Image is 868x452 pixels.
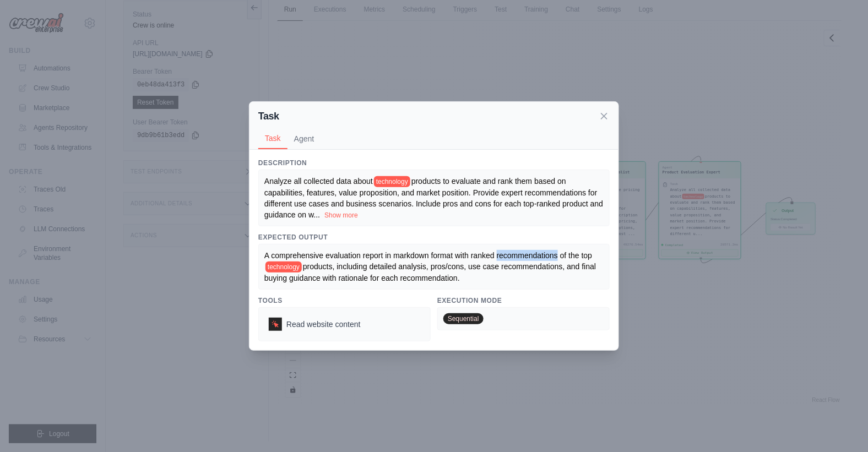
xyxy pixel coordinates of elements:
h3: Tools [258,296,431,305]
span: Read website content [286,319,361,330]
h3: Expected Output [258,233,610,242]
h3: Description [258,159,610,167]
span: products, including detailed analysis, pros/cons, use case recommendations, and final buying guid... [264,262,598,282]
span: Analyze all collected data about [264,177,373,186]
span: products to evaluate and rank them based on capabilities, features, value proposition, and market... [264,177,603,219]
span: technology [265,262,302,273]
span: Sequential [443,313,484,324]
h2: Task [258,108,279,124]
button: Show more [324,211,358,220]
h3: Execution Mode [437,296,610,305]
button: Task [258,128,287,149]
button: Agent [287,128,321,149]
span: technology [374,176,410,187]
span: A comprehensive evaluation report in markdown format with ranked recommendations of the top [264,251,592,260]
div: ... [264,176,604,220]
